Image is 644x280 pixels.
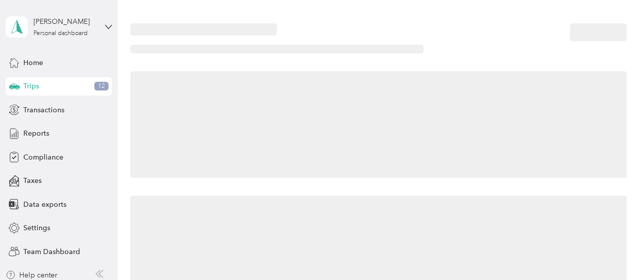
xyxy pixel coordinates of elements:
span: Settings [23,223,50,233]
iframe: Everlance-gr Chat Button Frame [587,223,644,280]
span: Transactions [23,105,64,115]
span: Home [23,57,43,68]
span: Taxes [23,175,42,186]
span: Trips [23,81,39,91]
div: [PERSON_NAME] [33,16,97,27]
div: Personal dashboard [33,30,88,37]
span: Compliance [23,152,63,163]
span: 12 [94,82,109,91]
span: Reports [23,128,49,139]
span: Team Dashboard [23,246,80,257]
span: Data exports [23,199,66,210]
